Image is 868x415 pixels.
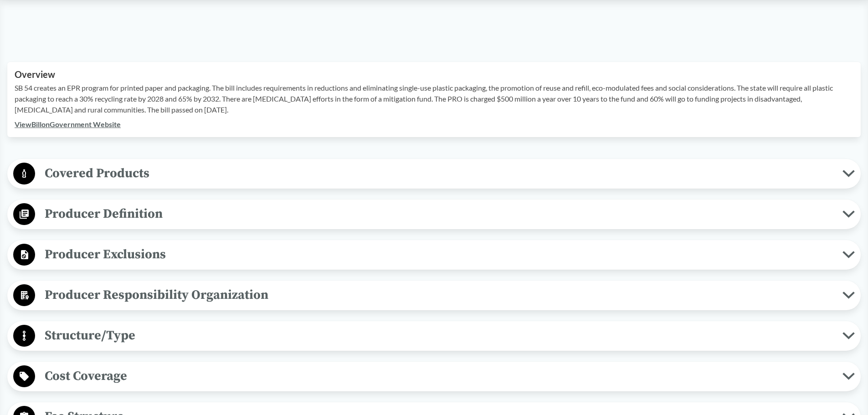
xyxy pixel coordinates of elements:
[10,203,858,226] button: Producer Definition
[35,325,842,346] span: Structure/Type
[10,243,858,266] button: Producer Exclusions
[35,163,842,184] span: Covered Products
[10,162,858,185] button: Covered Products
[35,285,842,305] span: Producer Responsibility Organization
[15,120,121,128] a: ViewBillonGovernment Website
[15,69,853,80] h2: Overview
[10,284,858,307] button: Producer Responsibility Organization
[35,204,842,224] span: Producer Definition
[35,244,842,265] span: Producer Exclusions
[35,366,842,386] span: Cost Coverage
[10,324,858,348] button: Structure/Type
[15,82,853,115] p: SB 54 creates an EPR program for printed paper and packaging. The bill includes requirements in r...
[10,365,858,388] button: Cost Coverage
